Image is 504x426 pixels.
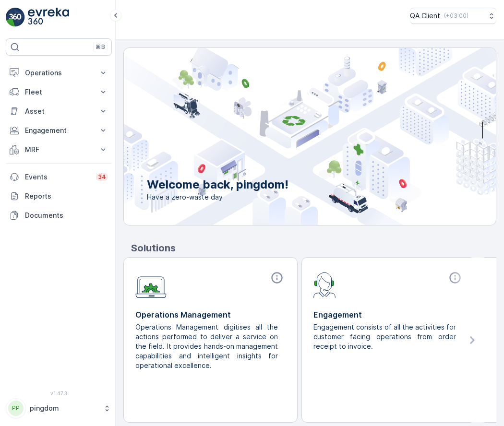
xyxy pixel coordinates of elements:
[25,145,93,154] p: MRF
[96,43,105,51] p: ⌘B
[6,398,112,418] button: PPpingdom
[313,271,336,298] img: module-icon
[25,172,90,182] p: Events
[28,8,69,27] img: logo_light-DOdMpM7g.png
[147,177,288,192] p: Welcome back, pingdom!
[25,191,108,201] p: Reports
[81,48,496,225] img: city illustration
[25,211,108,220] p: Documents
[30,403,98,413] p: pingdom
[313,322,456,351] p: Engagement consists of all the activities for customer facing operations from order receipt to in...
[25,106,93,116] p: Asset
[135,271,167,298] img: module-icon
[444,12,468,20] p: ( +03:00 )
[6,206,112,225] a: Documents
[6,121,112,140] button: Engagement
[313,309,464,320] p: Engagement
[8,401,24,416] div: PP
[6,140,112,159] button: MRF
[135,309,286,320] p: Operations Management
[131,241,496,255] p: Solutions
[6,83,112,102] button: Fleet
[98,173,106,181] p: 34
[410,8,496,24] button: QA Client(+03:00)
[25,126,93,135] p: Engagement
[147,192,288,202] span: Have a zero-waste day
[6,390,112,396] span: v 1.47.3
[135,322,278,370] p: Operations Management digitises all the actions performed to deliver a service on the field. It p...
[410,11,440,21] p: QA Client
[6,167,112,187] a: Events34
[6,8,25,27] img: logo
[6,187,112,206] a: Reports
[25,87,93,97] p: Fleet
[25,68,93,78] p: Operations
[6,63,112,83] button: Operations
[6,102,112,121] button: Asset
